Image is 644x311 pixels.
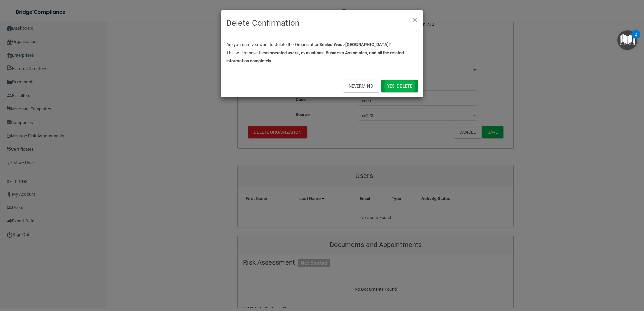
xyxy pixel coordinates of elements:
p: Are you sure you want to delete the Organization ? This will remove the [226,41,418,65]
span: × [412,12,418,26]
div: 2 [635,34,637,43]
button: Nevermind [343,80,379,92]
button: Open Resource Center, 2 new notifications [617,30,637,50]
b: associated users, evaluations, Business Associates, and all the related information completely. [226,50,404,63]
h4: Delete Confirmation [226,15,418,30]
button: Yes, delete [381,80,418,92]
strong: Smiles West-[GEOGRAPHIC_DATA] [319,42,389,47]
